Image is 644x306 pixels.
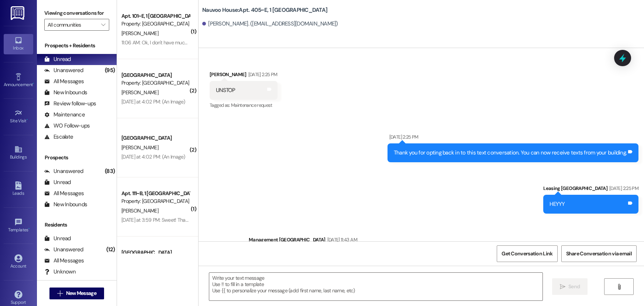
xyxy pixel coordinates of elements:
[44,190,84,197] div: All Messages
[561,245,637,262] button: Share Conversation via email
[210,71,277,81] div: [PERSON_NAME]
[566,250,632,258] span: Share Conversation via email
[121,79,190,87] div: Property: [GEOGRAPHIC_DATA]
[552,278,588,295] button: Send
[57,290,63,296] i: 
[247,71,278,78] div: [DATE] 2:25 PM
[502,250,552,258] span: Get Conversation Link
[37,42,117,50] div: Prospects + Residents
[121,249,190,256] div: [GEOGRAPHIC_DATA]
[49,288,104,299] button: New Message
[37,154,117,161] div: Prospects
[121,30,158,37] span: [PERSON_NAME]
[44,89,87,96] div: New Inbounds
[231,102,272,108] span: Maintenance request
[4,216,33,236] a: Templates •
[121,217,194,223] div: [DATE] at 3:59 PM: Sweet! Thanks!
[4,107,33,127] a: Site Visit •
[66,289,96,297] span: New Message
[103,65,117,76] div: (95)
[568,283,580,290] span: Send
[4,143,33,163] a: Buildings
[121,71,190,79] div: [GEOGRAPHIC_DATA]
[249,236,638,246] div: Management [GEOGRAPHIC_DATA]
[616,284,622,290] i: 
[11,6,26,20] img: ResiDesk Logo
[44,67,83,74] div: Unanswered
[44,122,90,130] div: WO Follow-ups
[101,22,105,28] i: 
[202,6,327,14] b: Nauvoo House: Apt. 405~E, 1 [GEOGRAPHIC_DATA]
[607,184,638,192] div: [DATE] 2:25 PM
[216,86,235,94] div: UNSTOP
[4,34,33,54] a: Inbox
[103,166,117,177] div: (83)
[44,100,96,108] div: Review follow-ups
[44,167,83,175] div: Unanswered
[121,98,185,105] div: [DATE] at 4:02 PM: (An Image)
[27,117,28,122] span: •
[44,246,83,254] div: Unanswered
[497,245,557,262] button: Get Conversation Link
[121,144,158,151] span: [PERSON_NAME]
[44,78,84,85] div: All Messages
[202,20,338,28] div: [PERSON_NAME]. ([EMAIL_ADDRESS][DOMAIN_NAME])
[44,257,84,265] div: All Messages
[4,252,33,272] a: Account
[326,236,357,244] div: [DATE] 11:43 AM
[394,149,627,157] div: Thank you for opting back in to this text conversation. You can now receive texts from your build...
[560,284,565,290] i: 
[44,268,76,276] div: Unknown
[37,221,117,229] div: Residents
[44,55,71,63] div: Unread
[121,153,185,160] div: [DATE] at 4:02 PM: (An Image)
[388,133,419,141] div: [DATE] 2:25 PM
[44,235,71,242] div: Unread
[121,12,190,20] div: Apt. 101~E, 1 [GEOGRAPHIC_DATA]
[121,190,190,197] div: Apt. 111~B, 1 [GEOGRAPHIC_DATA]
[121,89,158,96] span: [PERSON_NAME]
[121,197,190,205] div: Property: [GEOGRAPHIC_DATA]
[28,226,30,231] span: •
[104,244,117,255] div: (12)
[44,111,85,119] div: Maintenance
[121,134,190,142] div: [GEOGRAPHIC_DATA]
[121,39,327,46] div: 11:06 AM: Ok, I don't have much since I moved a good bit of my things [DATE], so that should work
[44,201,87,208] div: New Inbounds
[550,200,565,208] div: HEYYY
[4,179,33,199] a: Leads
[121,207,158,214] span: [PERSON_NAME]
[210,100,277,110] div: Tagged as:
[44,133,73,141] div: Escalate
[44,178,71,186] div: Unread
[44,7,109,19] label: Viewing conversations for
[48,19,97,31] input: All communities
[33,81,34,86] span: •
[121,20,190,28] div: Property: [GEOGRAPHIC_DATA]
[543,184,638,195] div: Leasing [GEOGRAPHIC_DATA]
